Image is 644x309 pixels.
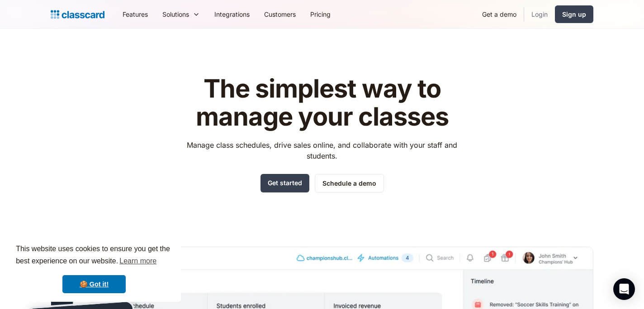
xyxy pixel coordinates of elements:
a: learn more about cookies [118,254,158,268]
div: Solutions [162,9,189,19]
a: Customers [257,4,303,24]
div: Solutions [155,4,207,24]
a: Integrations [207,4,257,24]
a: Get started [260,174,309,192]
a: Get a demo [475,4,524,24]
div: cookieconsent [7,235,181,302]
div: Open Intercom Messenger [613,278,635,300]
a: Schedule a demo [315,174,384,192]
h1: The simplest way to manage your classes [179,75,466,131]
span: This website uses cookies to ensure you get the best experience on our website. [16,243,172,268]
p: Manage class schedules, drive sales online, and collaborate with your staff and students. [179,140,466,161]
a: Pricing [303,4,338,24]
a: dismiss cookie message [62,275,126,293]
a: Features [115,4,155,24]
div: Sign up [562,9,586,19]
a: home [51,8,104,21]
a: Sign up [555,5,593,23]
a: Login [524,4,555,24]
